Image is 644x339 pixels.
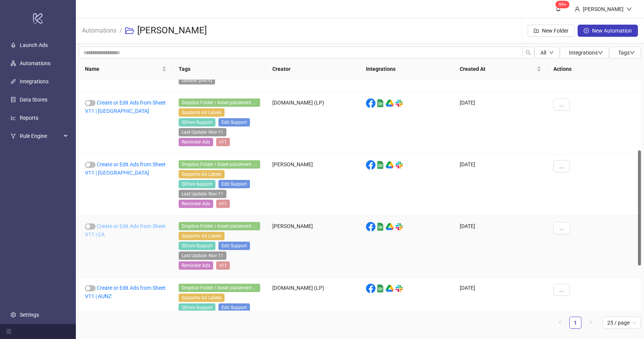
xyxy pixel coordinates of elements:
span: v11 [216,138,230,146]
span: Integrations [569,50,603,56]
span: Edit Support [218,118,250,127]
span: Update: 21-10-2024 [179,76,215,84]
div: [DOMAIN_NAME] (LP) [266,92,360,154]
span: Supports Ad Labels [179,170,225,178]
div: [DATE] [454,154,547,216]
span: Supports Ad Labels [179,232,225,240]
span: New Automation [592,28,632,34]
span: Dropbox Folder / Asset placement detection [179,284,260,292]
span: GDrive Support [179,303,215,312]
span: Last Update: Nov-11 [179,128,226,136]
span: v11 [216,261,230,270]
span: Reminder Ads [179,261,213,270]
span: down [627,6,632,12]
button: ... [553,160,570,172]
span: Edit Support [218,242,250,250]
span: Dropbox Folder / Asset placement detection [179,222,260,230]
span: Created At [460,65,535,73]
span: fork [11,133,16,139]
a: 1 [570,317,581,328]
div: Page Size [603,317,641,329]
span: Last Update: Nov-11 [179,190,226,198]
span: New Folder [542,28,569,34]
span: Rule Engine [20,128,61,144]
span: v11 [216,200,230,208]
span: Reminder Ads [179,138,213,146]
span: menu-fold [6,329,11,334]
span: Edit Support [218,180,250,188]
th: Integrations [360,59,454,80]
button: right [584,317,597,329]
button: left [554,317,566,329]
a: Create or Edit Ads from Sheet V11 | AUNZ [85,285,166,299]
th: Actions [547,59,641,80]
span: right [588,320,593,325]
a: Automations [80,26,118,34]
button: ... [553,284,570,296]
span: Tags [618,50,635,56]
div: [PERSON_NAME] [580,5,627,13]
span: Name [85,65,160,73]
a: Create or Edit Ads from Sheet V11 | CA [85,223,166,237]
span: ... [559,225,564,231]
sup: 1590 [556,1,570,8]
span: GDrive Support [179,118,215,127]
button: ... [553,98,570,111]
span: Edit Support [218,303,250,312]
span: bell [556,6,561,11]
button: Alldown [534,47,560,59]
div: [PERSON_NAME] [266,216,360,278]
button: Integrationsdown [560,47,609,59]
span: Reminder Ads [179,200,213,208]
a: Settings [20,312,39,318]
span: left [558,320,562,325]
li: / [119,19,122,43]
span: plus-circle [584,28,589,33]
th: Creator [266,59,360,80]
span: GDrive Support [179,242,215,250]
div: [DATE] [454,216,547,278]
span: down [630,50,635,55]
span: GDrive Support [179,180,215,188]
a: Create or Edit Ads from Sheet V11 | [GEOGRAPHIC_DATA] [85,161,166,176]
span: 25 / page [607,317,636,328]
span: user [575,6,580,12]
span: Supports Ad Labels [179,294,225,302]
span: ... [559,163,564,169]
span: folder-open [125,26,134,35]
li: Next Page [584,317,597,329]
button: Tagsdown [609,47,641,59]
span: search [526,50,531,55]
span: down [598,50,603,55]
th: Tags [173,59,266,80]
th: Name [79,59,173,80]
div: [DATE] [454,92,547,154]
span: All [540,50,546,56]
a: Create or Edit Ads from Sheet V11 | [GEOGRAPHIC_DATA] [85,100,166,114]
a: Reports [20,115,38,121]
li: 1 [569,317,581,329]
span: Dropbox Folder / Asset placement detection [179,160,260,169]
a: Integrations [20,78,49,84]
th: Created At [454,59,547,80]
span: Supports Ad Labels [179,108,225,117]
span: down [549,50,554,55]
span: Dropbox Folder / Asset placement detection [179,98,260,107]
a: Data Stores [20,97,47,103]
div: [PERSON_NAME] [266,154,360,216]
li: Previous Page [554,317,566,329]
span: ... [559,287,564,293]
span: Last Update: Nov-11 [179,252,226,260]
a: Automations [20,60,50,66]
button: New Automation [578,25,638,37]
button: New Folder [528,25,575,37]
a: Launch Ads [20,42,48,48]
button: ... [553,222,570,234]
span: folder-add [534,28,539,33]
span: ... [559,102,564,108]
h3: [PERSON_NAME] [137,25,207,37]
